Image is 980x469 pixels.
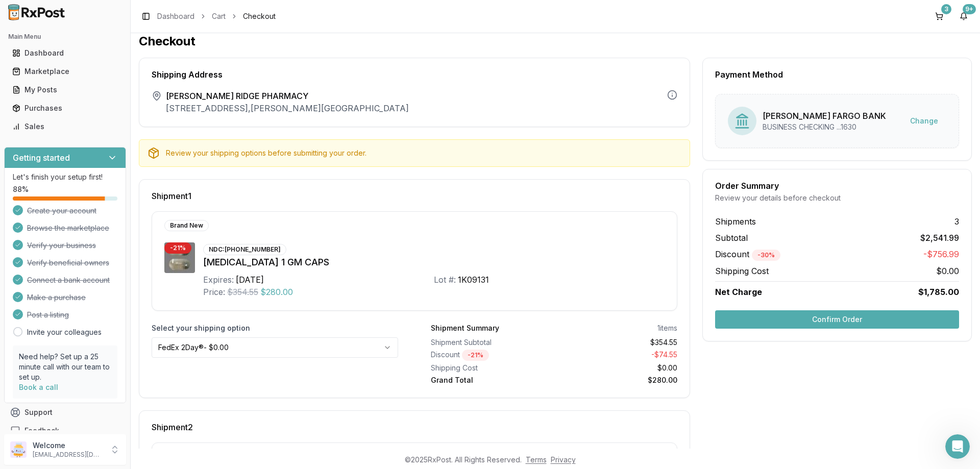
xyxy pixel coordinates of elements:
[954,215,959,228] span: 3
[8,44,122,62] a: Dashboard
[33,440,104,451] p: Welcome
[4,82,126,98] button: My Posts
[13,152,70,164] h3: Getting started
[243,11,276,21] span: Checkout
[227,286,258,298] span: $354.55
[212,11,226,21] a: Cart
[715,70,959,79] div: Payment Method
[164,242,191,254] div: - 21 %
[715,215,756,228] span: Shipments
[152,323,398,333] label: Select your shipping option
[19,352,111,382] p: Need help? Set up a 25 minute call with our team to set up.
[8,81,122,99] a: My Posts
[963,4,976,14] div: 9+
[936,265,959,277] span: $0.00
[715,193,959,203] div: Review your details before checkout
[27,275,110,285] span: Connect a bank account
[236,274,264,286] div: [DATE]
[12,66,118,77] div: Marketplace
[27,206,96,216] span: Create your account
[10,441,27,458] img: User avatar
[203,255,665,269] div: [MEDICAL_DATA] 1 GM CAPS
[4,63,126,80] button: Marketplace
[715,287,762,297] span: Net Charge
[8,99,122,117] a: Purchases
[4,403,126,422] button: Support
[558,363,678,373] div: $0.00
[931,8,947,24] button: 3
[431,363,550,373] div: Shipping Cost
[941,4,951,14] div: 3
[4,45,126,61] button: Dashboard
[157,11,194,21] a: Dashboard
[431,375,550,385] div: Grand Total
[526,455,547,464] a: Terms
[920,232,959,244] span: $2,541.99
[431,323,499,333] div: Shipment Summary
[4,100,126,116] button: Purchases
[715,232,748,244] span: Subtotal
[4,118,126,135] button: Sales
[458,274,489,286] div: 1K09131
[551,455,576,464] a: Privacy
[152,423,193,431] span: Shipment 2
[902,112,946,130] button: Change
[657,323,677,333] div: 1 items
[203,286,225,298] div: Price:
[12,48,118,58] div: Dashboard
[763,110,886,122] div: [PERSON_NAME] FARGO BANK
[431,337,550,348] div: Shipment Subtotal
[715,249,780,259] span: Discount
[558,337,678,348] div: $354.55
[27,292,86,303] span: Make a purchase
[260,286,293,298] span: $280.00
[8,62,122,81] a: Marketplace
[139,33,972,50] h1: Checkout
[19,383,58,391] a: Book a call
[462,350,489,361] div: - 21 %
[434,274,456,286] div: Lot #:
[945,434,970,459] iframe: Intercom live chat
[431,350,550,361] div: Discount
[955,8,972,24] button: 9+
[27,327,102,337] a: Invite your colleagues
[918,286,959,298] span: $1,785.00
[166,148,681,158] div: Review your shipping options before submitting your order.
[715,265,769,277] span: Shipping Cost
[27,240,96,251] span: Verify your business
[4,422,126,440] button: Feedback
[152,192,191,200] span: Shipment 1
[4,4,69,20] img: RxPost Logo
[558,350,678,361] div: - $74.55
[27,258,109,268] span: Verify beneficial owners
[33,451,104,459] p: [EMAIL_ADDRESS][DOMAIN_NAME]
[8,33,122,41] h2: Main Menu
[8,117,122,136] a: Sales
[13,184,29,194] span: 88 %
[12,103,118,113] div: Purchases
[164,242,195,273] img: Vascepa 1 GM CAPS
[203,244,286,255] div: NDC: [PHONE_NUMBER]
[715,310,959,329] button: Confirm Order
[715,182,959,190] div: Order Summary
[166,102,409,114] p: [STREET_ADDRESS] , [PERSON_NAME][GEOGRAPHIC_DATA]
[27,223,109,233] span: Browse the marketplace
[203,274,234,286] div: Expires:
[152,70,677,79] div: Shipping Address
[558,375,678,385] div: $280.00
[164,220,209,231] div: Brand New
[763,122,886,132] div: BUSINESS CHECKING ...1630
[24,426,59,436] span: Feedback
[752,250,780,261] div: - 30 %
[166,90,409,102] span: [PERSON_NAME] RIDGE PHARMACY
[157,11,276,21] nav: breadcrumb
[13,172,117,182] p: Let's finish your setup first!
[923,248,959,261] span: -$756.99
[12,121,118,132] div: Sales
[12,85,118,95] div: My Posts
[27,310,69,320] span: Post a listing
